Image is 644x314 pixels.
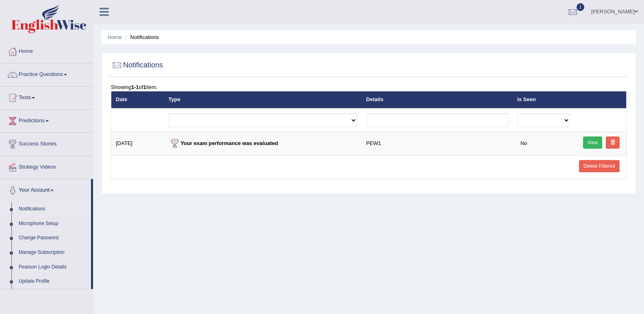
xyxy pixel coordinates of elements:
a: Delete [606,136,620,149]
a: Home [108,34,122,40]
a: Is Seen [517,96,536,102]
span: 1 [577,3,585,11]
div: Showing of item. [111,83,627,91]
a: Manage Subscription [15,245,91,260]
b: 1-1 [131,84,139,90]
a: Predictions [0,110,93,130]
a: Pearson Login Details [15,260,91,275]
h2: Notifications [111,59,163,71]
a: Microphone Setup [15,217,91,231]
a: Tests [0,87,93,107]
a: Notifications [15,202,91,217]
a: View [583,136,603,149]
a: Type [169,96,180,102]
a: Change Password [15,231,91,245]
a: Details [366,96,384,102]
a: Date [116,96,127,102]
a: Strategy Videos [0,156,93,176]
td: [DATE] [111,132,164,155]
a: Your Account [0,179,91,199]
b: 1 [143,84,146,90]
a: Delete Filtered [579,160,620,172]
a: Home [0,40,93,61]
span: No [517,139,530,147]
a: Success Stories [0,133,93,153]
td: PEW1 [362,132,513,155]
a: Practice Questions [0,63,93,84]
strong: Your exam performance was evaluated [169,140,278,146]
a: Update Profile [15,274,91,289]
li: Notifications [123,33,159,41]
